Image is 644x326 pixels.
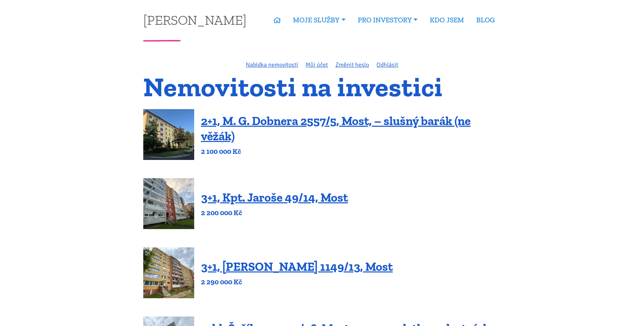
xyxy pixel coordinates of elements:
a: PRO INVESTORY [352,12,424,28]
a: 2+1, M. G. Dobnera 2557/5, Most, – slušný barák (ne věžák) [201,114,471,143]
a: Změnit heslo [335,61,369,68]
a: Můj účet [306,61,328,68]
p: 2 100 000 Kč [201,147,501,156]
a: BLOG [470,12,501,28]
a: 3+1, Kpt. Jaroše 49/14, Most [201,190,348,205]
p: 2 200 000 Kč [201,208,348,218]
p: 2 290 000 Kč [201,277,393,287]
a: [PERSON_NAME] [143,13,246,26]
a: Nabídka nemovitostí [246,61,298,68]
a: 3+1, [PERSON_NAME] 1149/13, Most [201,259,393,274]
a: Odhlásit [376,61,398,68]
a: KDO JSEM [424,12,470,28]
a: MOJE SLUŽBY [287,12,351,28]
h1: Nemovitosti na investici [143,76,501,98]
